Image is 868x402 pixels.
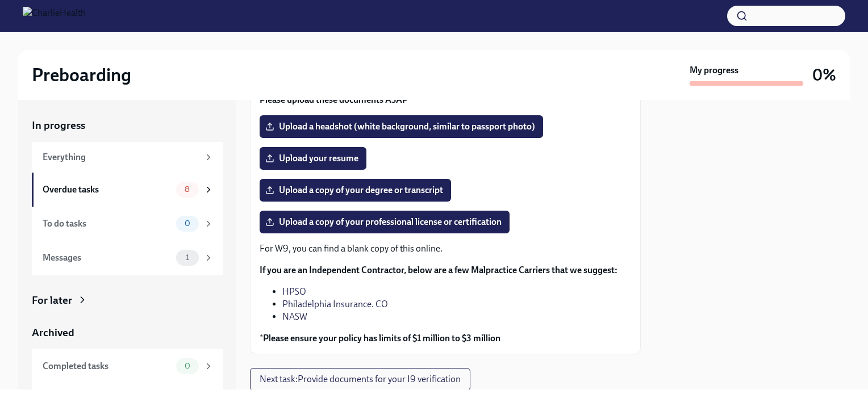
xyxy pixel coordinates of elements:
[260,211,510,233] label: Upload a copy of your professional license or certification
[178,219,197,228] span: 0
[268,153,358,164] span: Upload your resume
[43,151,199,164] div: Everything
[32,118,223,133] a: In progress
[178,185,197,194] span: 8
[43,183,172,196] div: Overdue tasks
[32,293,223,308] a: For later
[260,265,617,275] strong: If you are an Independent Contractor, below are a few Malpractice Carriers that we suggest:
[178,362,197,370] span: 0
[32,207,223,241] a: To do tasks0
[23,7,86,25] img: CharlieHealth
[260,179,451,202] label: Upload a copy of your degree or transcript
[263,333,500,344] strong: Please ensure your policy has limits of $1 million to $3 million
[32,64,131,86] h2: Preboarding
[32,142,223,173] a: Everything
[250,368,470,391] button: Next task:Provide documents for your I9 verification
[43,217,172,230] div: To do tasks
[268,216,502,228] span: Upload a copy of your professional license or certification
[32,293,72,308] div: For later
[32,325,223,340] a: Archived
[32,173,223,207] a: Overdue tasks8
[268,121,535,132] span: Upload a headshot (white background, similar to passport photo)
[260,374,461,385] span: Next task : Provide documents for your I9 verification
[260,147,366,170] label: Upload your resume
[268,185,443,196] span: Upload a copy of your degree or transcript
[690,64,738,77] strong: My progress
[282,286,306,297] a: HPSO
[812,65,836,85] h3: 0%
[32,241,223,275] a: Messages1
[43,252,172,264] div: Messages
[260,242,631,255] p: For W9, you can find a blank copy of this online.
[43,360,172,372] div: Completed tasks
[260,115,543,138] label: Upload a headshot (white background, similar to passport photo)
[282,311,307,322] a: NASW
[32,349,223,383] a: Completed tasks0
[282,299,388,309] a: Philadelphia Insurance. CO
[179,253,196,262] span: 1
